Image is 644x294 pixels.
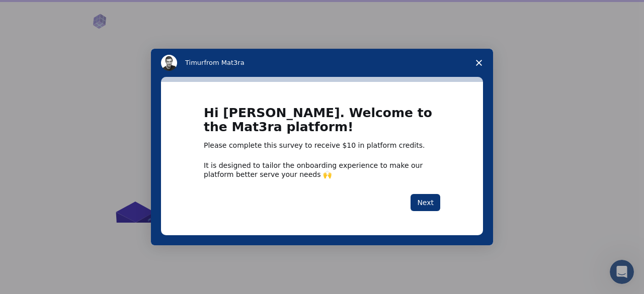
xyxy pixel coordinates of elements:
button: Next [411,194,440,211]
div: It is designed to tailor the onboarding experience to make our platform better serve your needs 🙌 [204,161,440,179]
div: Please complete this survey to receive $10 in platform credits. [204,141,440,151]
span: Close survey [465,49,493,77]
span: Podpora [20,7,57,16]
span: from Mat3ra [204,59,244,66]
span: Timur [185,59,204,66]
h1: Hi [PERSON_NAME]. Welcome to the Mat3ra platform! [204,106,440,141]
img: Profile image for Timur [161,55,177,71]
